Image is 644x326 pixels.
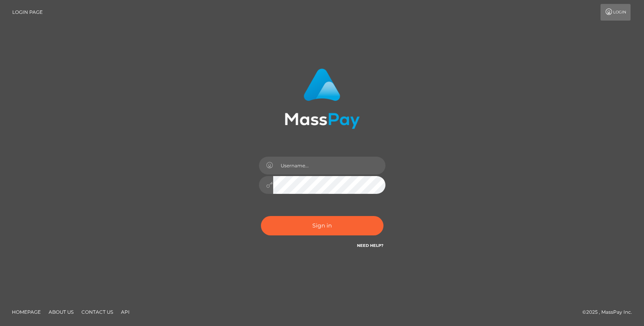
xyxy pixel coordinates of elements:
div: © 2025 , MassPay Inc. [582,308,638,317]
a: API [118,306,133,318]
a: Login Page [12,4,43,21]
a: Login [601,4,631,21]
a: Contact Us [78,306,116,318]
a: Need Help? [357,243,383,248]
button: Sign in [261,216,383,235]
input: Username... [273,157,385,174]
a: About Us [45,306,77,318]
a: Homepage [9,306,44,318]
img: MassPay Login [285,68,360,129]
